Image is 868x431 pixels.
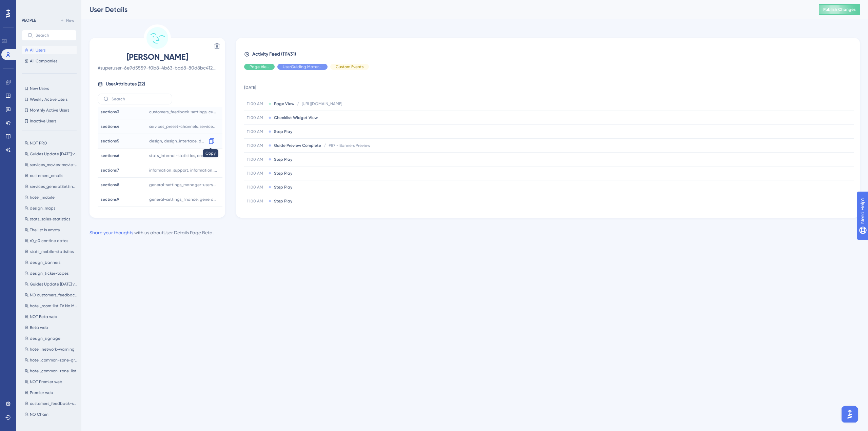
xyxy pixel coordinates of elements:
button: NO customers_feedback-settings [22,291,81,299]
button: Guides Update [DATE] v4.89 [22,150,81,158]
button: customers_emails [22,172,81,180]
span: stats_internal-statistics, common-zones, common-zones_bookings, common-zones_capacity-monitor, co... [149,153,217,158]
span: / [324,143,326,148]
button: hotel_mobile [22,193,81,201]
span: Custom Events [336,64,363,70]
button: design_banners [22,258,81,267]
button: customers_feedback-settings [22,399,81,408]
button: hotel_common-zone-groups [22,356,81,364]
span: Step Play [274,171,292,176]
button: hotel_common-zone-list [22,367,81,375]
span: #87 - Banners Preview [329,143,370,148]
span: Beta web [30,325,48,330]
span: sections5 [101,138,119,144]
button: All Users [22,46,77,54]
span: customers_emails [30,173,63,178]
span: stats_sales-statistics [30,216,70,222]
span: Guides Update [DATE] v4.86 [30,281,78,287]
span: design_maps [30,205,55,211]
button: NOT PRO [22,139,81,147]
span: Step Play [274,184,292,190]
input: Search [112,97,166,101]
span: # superuser-6e9d5559-f0b8-4b63-ba68-80d8bc412eed [98,64,217,72]
span: NOT Premier web [30,379,62,385]
span: All Companies [30,58,57,64]
button: design_signage [22,334,81,342]
button: New [58,16,77,24]
button: New Users [22,84,77,93]
button: Inactive Users [22,117,77,125]
span: stats_mobile-statistics [30,249,74,254]
span: sections4 [101,124,119,129]
button: design_maps [22,204,81,212]
button: Premier web [22,389,81,397]
a: Share your thoughts [90,230,133,235]
button: Publish Changes [819,4,860,15]
span: hotel_common-zone-groups [30,357,78,363]
iframe: UserGuiding AI Assistant Launcher [840,404,860,425]
span: hotel_mobile [30,195,55,200]
span: NO customers_feedback-settings [30,292,78,298]
button: stats_sales-statistics [22,215,81,223]
button: stats_mobile-statistics [22,248,81,256]
span: customers_feedback-settings, customers_emails, services, services_sales, services_shops_, service... [149,109,217,115]
span: All Users [30,47,45,53]
span: Checklist Widget View [274,115,318,120]
button: design_ticker-tapes [22,269,81,277]
span: Guides Update [DATE] v4.89 [30,151,78,157]
button: Beta web [22,324,81,332]
button: All Companies [22,57,77,65]
span: Activity Feed (111431) [252,50,296,58]
span: Premier web [30,390,53,395]
span: Weekly Active Users [30,97,67,102]
span: NOT Beta web [30,314,57,319]
span: Page View [274,101,294,106]
span: New [66,18,74,23]
span: 11.00 AM [247,184,266,190]
span: [PERSON_NAME] [98,52,217,62]
button: The list is empty [22,226,81,234]
span: 11.00 AM [247,157,266,162]
button: hotel_room-list TV No Mobile [22,302,81,310]
span: general-settings_finance, general-settings_tax-zones [149,197,217,202]
span: services_generalSettings MOVIES [30,184,78,189]
span: general-settings_manager-users, general-settings_manager-roles, general-settings_predefined-roles... [149,182,217,188]
span: design_ticker-tapes [30,271,68,276]
span: hotel_network-warning [30,347,75,352]
span: design, design_interface, design_designs, design_general-mobile-app, design_advertising, design_s... [149,138,206,144]
span: UserGuiding Material [283,64,322,70]
span: Guide Preview Complete [274,143,321,148]
span: design_banners [30,260,60,265]
button: Weekly Active Users [22,95,77,103]
div: PEOPLE [22,18,36,23]
span: services_preset-channels, services_movies, services_moviesList, services_movies-movie-catalogue, ... [149,124,217,129]
span: sections6 [101,153,119,158]
button: NO Chain [22,410,81,418]
div: User Details [90,5,802,14]
span: hotel_room-list TV No Mobile [30,303,78,309]
span: 11.00 AM [247,129,266,134]
span: Step Play [274,157,292,162]
span: sections8 [101,182,119,188]
span: Step Play [274,198,292,204]
span: NO Chain [30,412,48,417]
span: 11.00 AM [247,198,266,204]
span: sections3 [101,109,119,115]
span: sections7 [101,168,119,173]
span: 11.00 AM [247,143,266,148]
span: r0_c0 contine datos [30,238,68,243]
span: NOT PRO [30,140,47,146]
button: hotel_network-warning [22,345,81,353]
span: sections9 [101,197,119,202]
span: design_signage [30,336,60,341]
span: services_movies-movie-catalogue [30,162,78,168]
span: hotel_common-zone-list [30,368,76,374]
span: / [297,101,299,106]
span: 11.00 AM [247,101,266,106]
div: with us about User Details Page Beta . [90,229,214,237]
button: NOT Premier web [22,378,81,386]
span: Page View [250,64,269,70]
span: New Users [30,86,49,91]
